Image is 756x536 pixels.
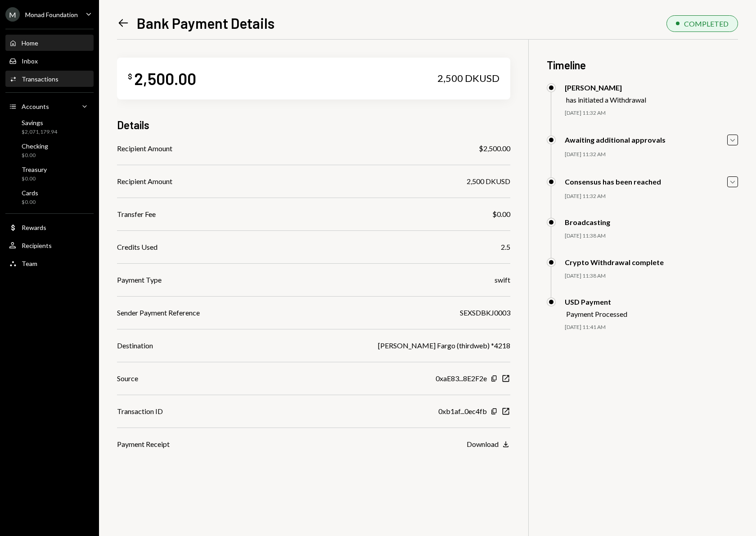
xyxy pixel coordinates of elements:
[437,72,499,85] div: 2,500 DKUSD
[565,109,738,117] div: [DATE] 11:32 AM
[565,83,646,92] div: [PERSON_NAME]
[117,209,156,220] div: Transfer Fee
[5,116,94,138] a: Savings$2,071,179.94
[22,166,47,173] div: Treasury
[565,135,666,144] div: Awaiting additional approvals
[117,406,163,417] div: Transaction ID
[565,258,664,266] div: Crypto Withdrawal complete
[117,307,200,318] div: Sender Payment Reference
[501,242,510,252] div: 2.5
[117,275,162,285] div: Payment Type
[22,152,48,159] div: $0.00
[117,143,172,154] div: Recipient Amount
[22,224,46,231] div: Rewards
[565,193,738,200] div: [DATE] 11:32 AM
[117,242,157,252] div: Credits Used
[547,58,738,72] h3: Timeline
[22,75,58,83] div: Transactions
[5,53,94,69] a: Inbox
[467,176,510,187] div: 2,500 DKUSD
[438,406,487,417] div: 0xb1af...0ec4fb
[5,35,94,51] a: Home
[25,11,78,18] div: Monad Foundation
[378,340,510,351] div: [PERSON_NAME] Fargo (thirdweb) *4218
[565,218,610,226] div: Broadcasting
[565,272,738,280] div: [DATE] 11:38 AM
[117,176,172,187] div: Recipient Amount
[5,71,94,87] a: Transactions
[22,142,48,150] div: Checking
[22,128,57,136] div: $2,071,179.94
[565,324,738,331] div: [DATE] 11:41 AM
[5,237,94,253] a: Recipients
[22,119,57,126] div: Savings
[460,307,510,318] div: SEXSDBKJ0003
[565,151,738,158] div: [DATE] 11:32 AM
[22,260,37,267] div: Team
[565,177,661,186] div: Consensus has been reached
[436,373,487,384] div: 0xaE83...8E2F2e
[22,103,49,110] div: Accounts
[22,39,38,47] div: Home
[5,98,94,114] a: Accounts
[117,439,170,450] div: Payment Receipt
[134,68,196,89] div: 2,500.00
[117,340,153,351] div: Destination
[479,143,510,154] div: $2,500.00
[117,373,138,384] div: Source
[495,275,510,285] div: swift
[467,440,499,448] div: Download
[5,186,94,208] a: Cards$0.00
[566,310,627,318] div: Payment Processed
[22,198,38,206] div: $0.00
[22,189,38,197] div: Cards
[137,14,274,32] h1: Bank Payment Details
[565,297,627,306] div: USD Payment
[22,175,47,183] div: $0.00
[22,57,38,65] div: Inbox
[467,440,510,450] button: Download
[5,255,94,271] a: Team
[5,163,94,185] a: Treasury$0.00
[5,140,94,161] a: Checking$0.00
[5,7,20,22] div: M
[5,219,94,235] a: Rewards
[566,95,646,104] div: has initiated a Withdrawal
[684,19,729,28] div: COMPLETED
[117,117,149,132] h3: Details
[565,232,738,240] div: [DATE] 11:38 AM
[22,242,52,249] div: Recipients
[492,209,510,220] div: $0.00
[128,72,132,81] div: $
